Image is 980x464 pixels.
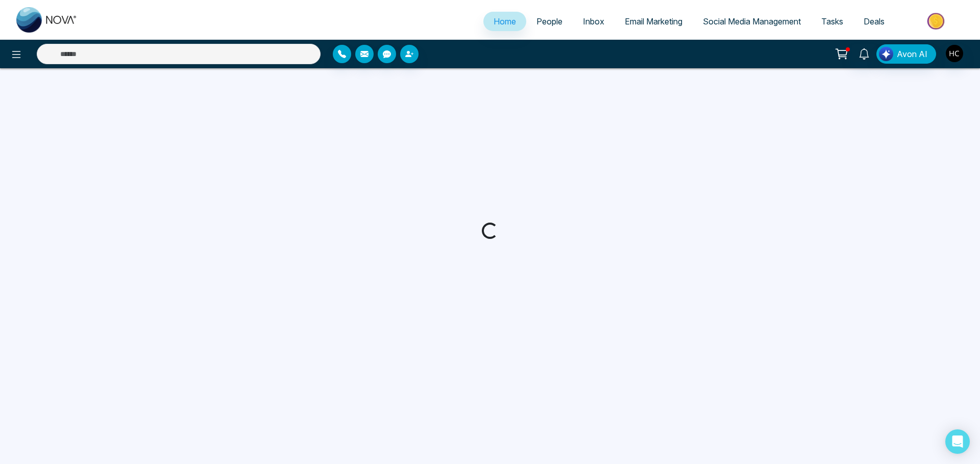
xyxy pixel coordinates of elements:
span: Tasks [821,16,843,26]
span: Inbox [583,16,604,26]
button: Avon AI [876,44,936,64]
img: User Avatar [946,45,963,62]
a: Email Marketing [615,12,693,31]
img: Nova CRM Logo [16,7,78,33]
a: Tasks [811,12,853,31]
img: Market-place.gif [900,10,974,33]
span: Deals [864,16,885,26]
a: People [526,12,573,31]
a: Social Media Management [693,12,811,31]
span: Avon AI [897,48,927,60]
span: Social Media Management [703,16,801,26]
a: Home [483,12,526,31]
span: Home [494,16,516,26]
a: Inbox [573,12,615,31]
span: Email Marketing [625,16,682,26]
div: Open Intercom Messenger [945,429,970,454]
a: Deals [853,12,895,31]
span: People [536,16,562,26]
img: Lead Flow [879,47,893,61]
